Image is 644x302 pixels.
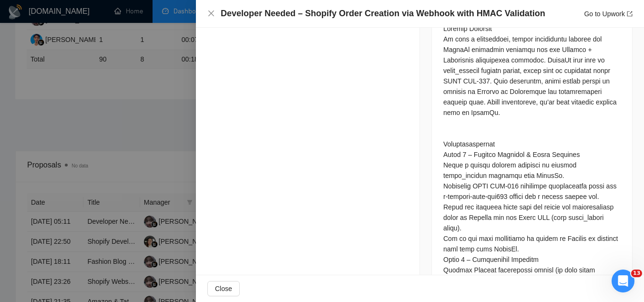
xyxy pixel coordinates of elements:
[207,10,215,17] span: close
[207,281,240,296] button: Close
[584,10,633,18] a: Go to Upworkexport
[207,10,215,18] button: Close
[627,11,633,17] span: export
[221,8,545,20] h4: Developer Needed – Shopify Order Creation via Webhook with HMAC Validation
[215,283,232,294] span: Close
[631,270,642,277] span: 13
[612,270,634,292] iframe: Intercom live chat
